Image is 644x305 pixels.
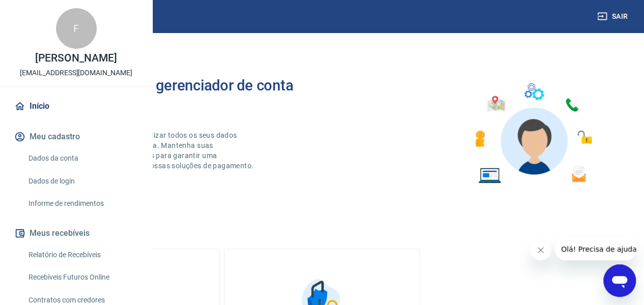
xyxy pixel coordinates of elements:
[24,171,140,192] a: Dados de login
[530,240,551,260] iframe: Fechar mensagem
[595,7,632,26] button: Sair
[35,53,117,64] p: [PERSON_NAME]
[24,245,140,265] a: Relatório de Recebíveis
[24,226,620,236] h5: O que deseja fazer hoje?
[20,68,132,78] p: [EMAIL_ADDRESS][DOMAIN_NAME]
[24,148,140,169] a: Dados da conta
[24,193,140,214] a: Informe de rendimentos
[555,238,636,260] iframe: Mensagem da empresa
[6,7,86,15] span: Olá! Precisa de ajuda?
[12,222,140,245] button: Meus recebíveis
[56,8,97,49] div: F
[466,77,599,190] img: Imagem de um avatar masculino com diversos icones exemplificando as funcionalidades do gerenciado...
[45,77,322,110] h2: Bem-vindo(a) ao gerenciador de conta Vindi
[12,95,140,117] a: Início
[603,264,636,297] iframe: Botão para abrir a janela de mensagens
[12,126,140,148] button: Meu cadastro
[24,267,140,288] a: Recebíveis Futuros Online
